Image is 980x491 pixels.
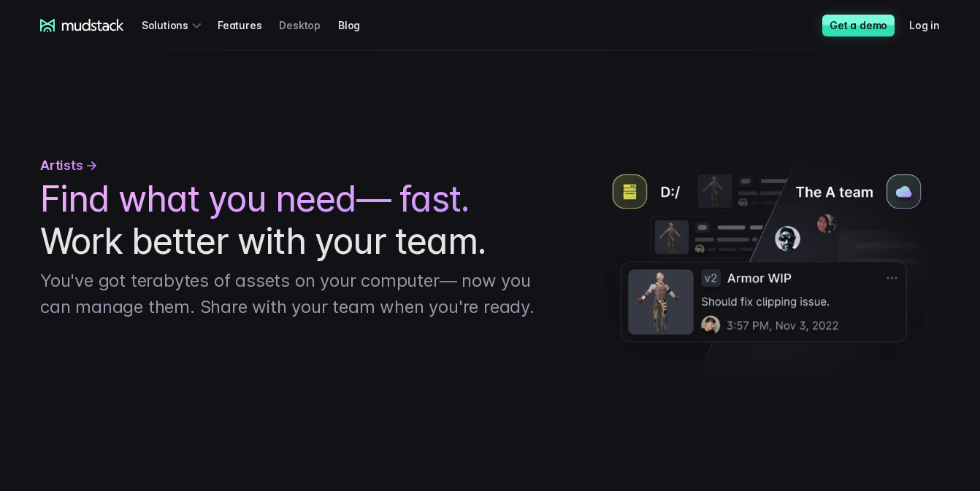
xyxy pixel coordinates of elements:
[244,120,312,133] span: Art team size
[40,155,98,175] span: Artists →
[40,268,535,320] p: You've got terabytes of assets on your computer— now you can manage them. Share with your team wh...
[244,1,299,13] span: Last name
[279,12,338,39] a: Desktop
[40,178,469,220] span: Find what you need— fast.
[594,155,940,379] img: hero image todo
[40,178,535,262] h1: Work better with your team.
[218,12,279,39] a: Features
[338,12,378,39] a: Blog
[17,264,170,277] span: Work with outsourced artists?
[909,12,957,39] a: Log in
[244,61,284,73] span: Job title
[4,265,13,274] input: Work with outsourced artists?
[822,15,895,36] a: Get a demo
[40,19,124,32] a: mudstack logo
[142,12,206,39] div: Solutions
